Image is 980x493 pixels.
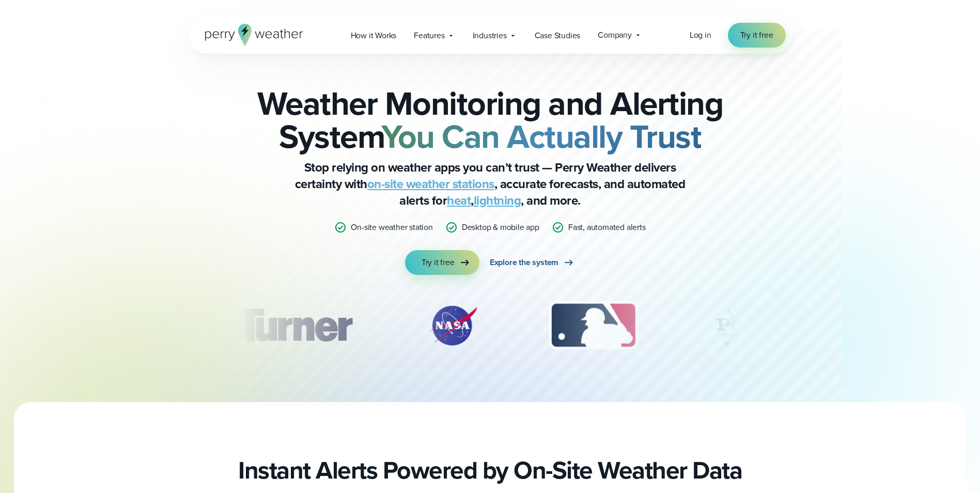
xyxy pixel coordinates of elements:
[351,29,397,42] span: How it Works
[417,300,489,351] div: 2 of 12
[447,191,471,210] a: heat
[220,300,367,351] img: Turner-Construction_1.svg
[238,456,742,485] h2: Instant Alerts Powered by On-Site Weather Data
[351,221,432,234] p: On-site weather station
[568,221,646,234] p: Fast, automated alerts
[417,300,489,351] img: NASA.svg
[422,256,455,269] span: Try it free
[539,300,648,351] img: MLB.svg
[490,256,558,269] span: Explore the system
[462,221,539,234] p: Desktop & mobile app
[490,250,575,275] a: Explore the system
[381,112,701,161] strong: You Can Actually Trust
[539,300,648,351] div: 3 of 12
[414,29,444,42] span: Features
[473,29,507,42] span: Industries
[240,300,740,357] div: slideshow
[697,300,780,351] div: 4 of 12
[690,29,711,41] a: Log in
[697,300,780,351] img: PGA.svg
[740,29,773,41] span: Try it free
[535,29,581,42] span: Case Studies
[240,87,740,153] h2: Weather Monitoring and Alerting System
[598,29,632,41] span: Company
[284,159,697,209] p: Stop relying on weather apps you can’t trust — Perry Weather delivers certainty with , accurate f...
[220,300,367,351] div: 1 of 12
[367,175,494,193] a: on-site weather stations
[405,250,479,275] a: Try it free
[728,23,786,48] a: Try it free
[474,191,521,210] a: lightning
[526,25,589,46] a: Case Studies
[342,25,406,46] a: How it Works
